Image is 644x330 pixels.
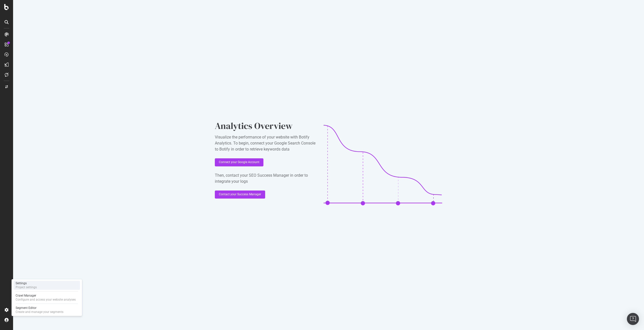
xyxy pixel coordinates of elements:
div: Project settings [16,285,37,289]
div: Segment Editor [16,306,63,310]
div: Then, contact your SEO Success Manager in order to integrate your logs [215,172,315,184]
button: Connect your Google Account [215,158,263,166]
a: Segment EditorCreate and manage your segments [14,305,80,314]
a: Crawl ManagerConfigure and access your website analyses [14,293,80,302]
div: Visualize the performance of your website with Botify Analytics. To begin, connect your Google Se... [215,134,315,152]
div: Open Intercom Messenger [627,313,639,325]
a: SettingsProject settings [14,281,80,290]
div: Connect your Google Account [219,160,259,164]
div: Configure and access your website analyses [16,298,76,302]
div: Contact your Success Manager [219,192,261,197]
img: CaL_T18e.png [324,125,442,205]
div: Analytics Overview [215,120,315,132]
div: Crawl Manager [16,294,76,298]
div: Create and manage your segments [16,310,63,314]
div: Settings [16,281,37,285]
button: Contact your Success Manager [215,191,265,199]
